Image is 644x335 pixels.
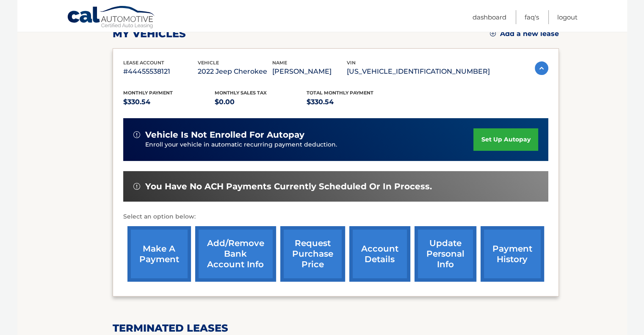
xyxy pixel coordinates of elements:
a: FAQ's [525,10,539,24]
p: #44455538121 [123,66,198,78]
span: Monthly Payment [123,90,173,96]
a: Logout [557,10,578,24]
p: Enroll your vehicle in automatic recurring payment deduction. [145,140,474,150]
p: $330.54 [123,96,215,108]
a: make a payment [127,226,191,282]
a: Add a new lease [490,30,559,38]
p: [PERSON_NAME] [272,66,347,78]
a: set up autopay [473,128,538,151]
span: vehicle is not enrolled for autopay [145,130,304,140]
p: $330.54 [307,96,398,108]
p: Select an option below: [123,212,548,222]
a: account details [349,226,410,282]
h2: terminated leases [113,322,559,335]
span: You have no ACH payments currently scheduled or in process. [145,181,432,192]
a: request purchase price [280,226,345,282]
img: add.svg [490,30,496,36]
span: Total Monthly Payment [307,90,373,96]
a: payment history [481,226,544,282]
p: [US_VEHICLE_IDENTIFICATION_NUMBER] [347,66,490,78]
a: update personal info [415,226,476,282]
h2: my vehicles [113,28,186,40]
a: Cal Automotive [67,6,156,30]
span: name [272,60,287,66]
span: lease account [123,60,164,66]
img: alert-white.svg [133,183,140,190]
img: accordion-active.svg [535,61,548,75]
span: vin [347,60,356,66]
a: Add/Remove bank account info [195,226,276,282]
img: alert-white.svg [133,131,140,138]
a: Dashboard [473,10,506,24]
span: Monthly sales Tax [215,90,267,96]
span: vehicle [198,60,219,66]
p: 2022 Jeep Cherokee [198,66,272,78]
p: $0.00 [215,96,307,108]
